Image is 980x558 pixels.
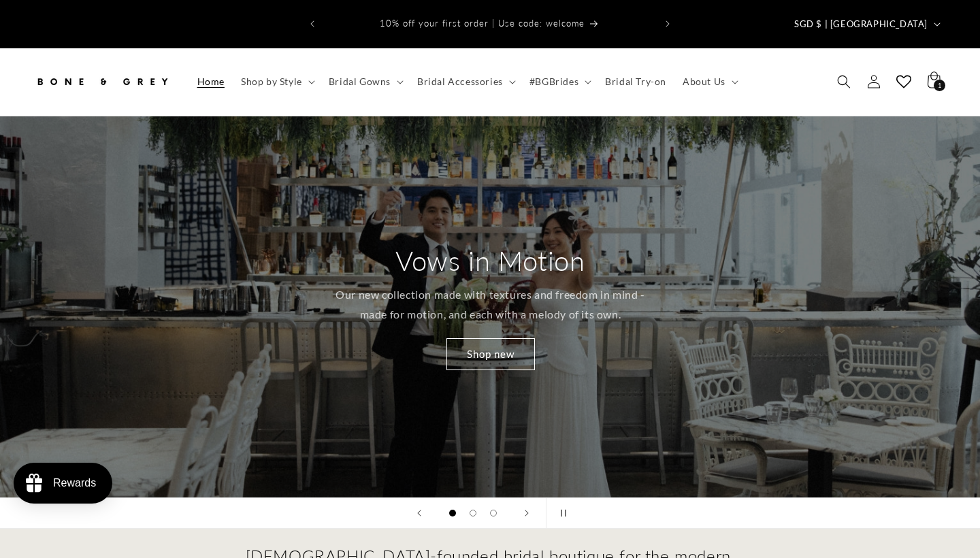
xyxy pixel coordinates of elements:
button: Next announcement [653,11,683,37]
span: Home [197,76,225,88]
button: Pause slideshow [546,498,576,528]
a: Bone and Grey Bridal [29,62,176,102]
button: Previous slide [404,498,434,528]
summary: About Us [674,67,744,96]
summary: Bridal Accessories [409,67,521,96]
button: Next slide [512,498,542,528]
summary: Bridal Gowns [321,67,409,96]
div: Rewards [53,477,96,489]
span: Shop by Style [241,76,302,88]
span: Bridal Gowns [329,76,391,88]
button: Load slide 1 of 3 [442,503,463,523]
p: Our new collection made with textures and freedom in mind - made for motion, and each with a melo... [329,285,652,325]
h2: Vows in Motion [395,243,585,278]
button: Previous announcement [297,11,327,37]
span: SGD $ | [GEOGRAPHIC_DATA] [794,18,928,31]
img: Bone and Grey Bridal [34,67,170,97]
button: SGD $ | [GEOGRAPHIC_DATA] [786,11,946,37]
summary: Shop by Style [233,67,321,96]
span: 10% off your first order | Use code: welcome [380,18,585,29]
span: About Us [683,76,725,88]
span: #BGBrides [529,76,578,88]
a: Shop new [446,338,534,370]
span: Bridal Try-on [605,76,666,88]
span: Bridal Accessories [417,76,503,88]
button: Load slide 3 of 3 [483,503,504,523]
a: Home [189,67,233,96]
button: Load slide 2 of 3 [463,503,483,523]
span: 1 [938,80,942,91]
a: Bridal Try-on [597,67,674,96]
summary: #BGBrides [521,67,597,96]
summary: Search [829,67,859,97]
